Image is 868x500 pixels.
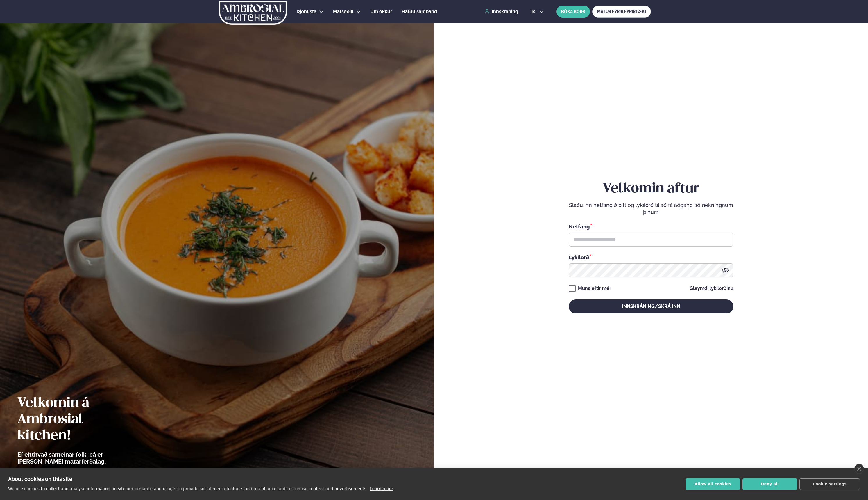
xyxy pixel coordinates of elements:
a: Learn more [370,486,393,491]
span: Þjónusta [297,9,316,14]
span: Um okkur [370,9,392,14]
span: Hafðu samband [402,9,437,14]
button: Allow all cookies [686,478,740,490]
h2: Velkomin á Ambrosial kitchen! [17,395,138,444]
div: Lykilorð [569,253,733,261]
button: Cookie settings [799,478,860,490]
a: Gleymdi lykilorðinu [690,286,733,291]
div: Netfang [569,223,733,230]
button: is [527,9,549,14]
p: Ef eitthvað sameinar fólk, þá er [PERSON_NAME] matarferðalag. [17,451,138,465]
a: Hafðu samband [402,8,437,15]
strong: About cookies on this site [8,476,72,482]
span: Matseðill [333,9,354,14]
span: is [531,9,537,14]
a: Matseðill [333,8,354,15]
a: Um okkur [370,8,392,15]
a: MATUR FYRIR FYRIRTÆKI [592,6,651,18]
p: We use cookies to collect and analyse information on site performance and usage, to provide socia... [8,486,368,491]
button: Deny all [742,478,797,490]
a: close [854,464,864,474]
button: BÓKA BORÐ [556,6,590,18]
a: Þjónusta [297,8,316,15]
h2: Velkomin aftur [569,181,733,197]
img: logo [218,1,288,25]
p: Sláðu inn netfangið þitt og lykilorð til að fá aðgang að reikningnum þínum [569,202,733,216]
a: Innskráning [485,9,518,14]
button: Innskráning/Skrá inn [569,299,733,313]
